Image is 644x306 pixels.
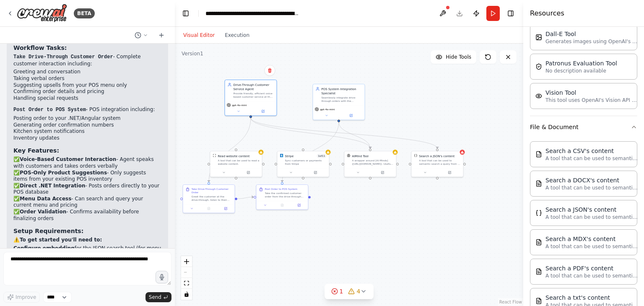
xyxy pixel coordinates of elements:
[545,243,638,250] p: A tool that can be used to semantic search a query from a MDX's content.
[17,4,67,23] img: Logo
[192,195,232,202] div: Greet the customer at the drive-through, listen to their verbal order, ask clarifying questions a...
[3,292,40,303] button: Improve
[535,63,542,70] img: PatronusEvalTool
[145,292,171,302] button: Send
[220,30,254,40] button: Execution
[13,147,59,154] strong: Key Features:
[535,151,542,158] img: CSVSearchTool
[207,118,253,182] g: Edge from 888f4022-2947-475a-a00a-c7e2ce59b716 to b36c7f6d-f864-46b5-9b75-972b43cf4c9b
[155,30,168,40] button: Start a new chat
[16,294,36,301] span: Improve
[13,54,113,60] code: Take Drive-Through Customer Order
[181,256,192,300] div: React Flow controls
[234,83,274,91] div: Drive-Through Customer Service Agent
[13,106,161,114] p: - POS integration including:
[313,84,365,120] div: POS System Integration SpecialistSeamlessly integrate drive-through orders with the {restaurant_n...
[265,187,298,191] div: Post Order to POS System
[13,135,161,142] li: Inventory updates
[304,170,327,175] button: Open in side panel
[322,87,362,95] div: POS System Integration Specialist
[236,170,260,175] button: Open in side panel
[325,284,374,299] button: 14
[13,122,161,129] li: Generating order confirmation numbers
[13,156,161,222] p: ✅ - Agent speaks with customers and takes orders verbally ✅ - Only suggests items from your exist...
[545,184,638,191] p: A tool that can be used to semantic search a query from a DOCX's content.
[265,192,306,198] div: Take the confirmed customer order from the drive-through interaction and integrate it with the {r...
[192,187,232,194] div: Take Drive-Through Customer Order
[339,113,363,118] button: Open in side panel
[20,196,71,202] strong: Menu Data Access
[13,54,161,67] p: - Complete customer interaction including:
[545,235,638,243] div: Search a MDX's content
[265,65,275,76] button: Delete node
[178,30,220,40] button: Visual Editor
[280,154,283,157] img: Stripe
[218,206,233,211] button: Open in side panel
[20,237,102,243] strong: To get started you'll need to:
[182,50,203,57] div: Version 1
[181,278,192,289] button: fit view
[218,154,250,158] div: Read website content
[13,128,161,135] li: Kitchen system notifications
[13,69,161,75] li: Greeting and conversation
[535,93,542,99] img: VisionTool
[352,159,394,166] div: A wrapper around [AI-Minds]([URL][DOMAIN_NAME]). Useful for when you need answers to questions fr...
[200,206,218,211] button: No output available
[205,9,300,18] nav: breadcrumb
[545,30,638,38] div: Dall-E Tool
[545,155,638,162] p: A tool that can be used to semantic search a query from a CSV's content.
[438,170,462,175] button: Open in side panel
[74,8,95,18] div: BETA
[20,156,116,162] strong: Voice-Based Customer Interaction
[181,256,192,267] button: zoom in
[320,108,335,111] span: gpt-4o-mini
[149,294,161,301] span: Send
[545,88,638,97] div: Vision Tool
[352,154,369,158] div: AIMind Tool
[357,287,361,296] span: 4
[337,122,372,148] g: Edge from 8683b633-5203-4b96-accd-a3e0578bf88a to 4cc5144b-cfb2-4718-ad5e-999847299fa3
[535,239,542,246] img: MDXSearchTool
[180,8,192,19] button: Hide left sidebar
[13,115,161,122] li: Posting order to your .NET/Angular system
[249,118,372,148] g: Edge from 888f4022-2947-475a-a00a-c7e2ce59b716 to 4cc5144b-cfb2-4718-ad5e-999847299fa3
[20,183,85,189] strong: Direct .NET Integration
[210,151,262,177] div: ScrapeWebsiteToolRead website contentA tool that can be used to read a website content.
[13,88,161,95] li: Confirming order details and pricing
[545,214,638,220] p: A tool that can be used to semantic search a query from a JSON's content.
[545,272,638,279] p: A tool that can be used to semantic search a query from a PDF's content.
[545,176,638,184] div: Search a DOCX's content
[535,210,542,216] img: JSONSearchTool
[20,209,66,215] strong: Order Validation
[545,205,638,214] div: Search a JSON's content
[232,104,247,107] span: gpt-4o-mini
[499,300,522,304] a: React Flow attribution
[535,34,542,41] img: DallETool
[285,159,327,166] div: Sync customers or payments from Stripe
[218,159,260,166] div: A tool that can be used to read a website content.
[322,96,362,103] div: Seamlessly integrate drive-through orders with the {restaurant_name} .NET/Angular POS system. Pos...
[13,95,161,102] li: Handling special requests
[411,151,464,177] div: JSONSearchToolSearch a JSON's contentA tool that can be used to semantic search a query from a JS...
[20,170,107,176] strong: POS-Only Product Suggestions
[13,107,86,113] code: Post Order to POS System
[249,118,439,148] g: Edge from 888f4022-2947-475a-a00a-c7e2ce59b716 to 8623b1d4-13de-4930-828e-4408637d4bb7
[13,245,75,251] strong: Configure embedding
[431,50,476,64] button: Hide Tools
[535,180,542,187] img: DOCXSearchTool
[285,154,294,158] div: Stripe
[535,268,542,275] img: PDFSearchTool
[530,8,564,18] h4: Resources
[530,116,637,138] button: File & Document
[13,237,161,244] p: ⚠️
[251,109,275,114] button: Open in side panel
[371,170,395,175] button: Open in side panel
[256,184,309,210] div: Post Order to POS SystemTake the confirmed customer order from the drive-through interaction and ...
[13,44,67,51] strong: Workflow Tasks:
[545,67,617,74] p: No description available
[419,154,455,158] div: Search a JSON's content
[347,154,351,157] img: AIMindTool
[13,75,161,82] li: Taking verbal orders
[545,38,638,45] p: Generates images using OpenAI's Dall-E model.
[156,271,168,283] button: Click to speak your automation idea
